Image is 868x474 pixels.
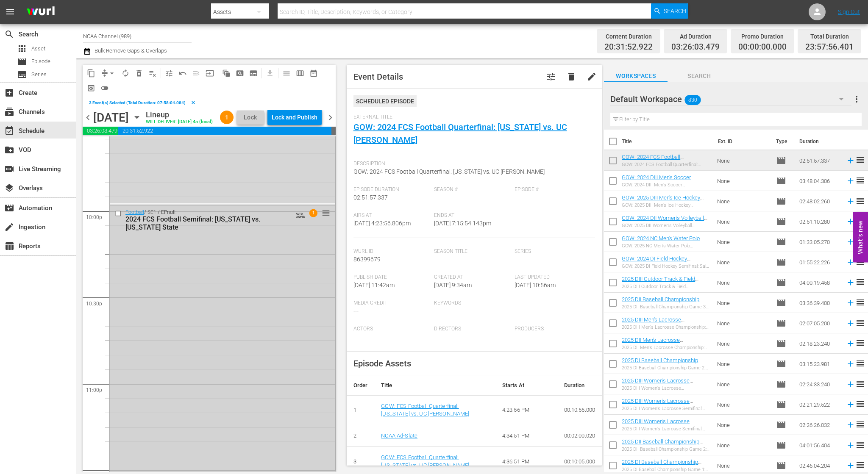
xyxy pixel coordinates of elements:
a: GOW: 2024 FCS Football Quarterfinal: [US_STATE] vs. UC [PERSON_NAME] [622,154,697,173]
th: Duration [557,375,602,396]
button: tune [541,67,561,87]
span: auto_awesome_motion_outlined [222,69,231,78]
span: View Backup [84,81,98,95]
span: Automation [4,203,14,213]
span: reorder [322,208,330,218]
span: 00:00:00.000 [738,42,787,52]
span: reorder [855,460,865,470]
button: Search [651,3,688,19]
span: 830 [685,91,701,109]
td: None [714,252,773,272]
span: Revert to Primary Episode [176,67,189,80]
span: calendar_view_week_outlined [296,69,304,78]
span: Customize Event [546,72,556,82]
button: reorder [322,208,330,217]
span: Bulk Remove Gaps & Overlaps [93,47,167,54]
button: Open Feedback Widget [853,212,868,262]
th: Type [771,130,794,153]
a: 2025 DI Baseball Championship Game 1: LSU vs. Coastal Carolina [622,459,702,471]
th: Ext. ID [713,130,771,153]
th: Starts At [495,375,557,396]
a: 2025 DII Baseball Championship Game 3: Central [US_STATE] vs. [GEOGRAPHIC_DATA] [622,296,703,315]
span: reorder [855,379,865,389]
span: 02:51:57.337 [353,194,388,201]
td: 02:18:23.240 [796,333,843,354]
span: input [206,69,214,78]
svg: Add to Schedule [846,176,855,186]
span: [DATE] 11:42am [353,282,395,288]
td: 02:51:57.337 [796,150,843,171]
span: Actors [353,326,430,333]
div: GOW: 2025 DI Field Hockey Semifinal: Saint Joseph's vs. [US_STATE] [622,263,710,269]
span: --- [353,333,359,340]
span: [DATE] 10:56am [515,282,556,288]
span: 86399679 [353,256,381,263]
div: Default Workspace [610,87,851,111]
span: --- [515,333,520,340]
div: 2025 DIII Women's Lacrosse Semifinal: Gettysburg vs. Tufts [622,406,710,411]
div: Promo Duration [738,30,787,42]
a: 2025 DIII Outdoor Track & Field Championship: Day Three with LG Postgame Show [622,276,703,295]
div: Content Duration [604,30,653,42]
span: Producers [515,326,591,333]
div: Lineup [146,110,213,119]
span: Episode [776,318,786,328]
span: [DATE] 4:23:56.806pm [353,220,411,227]
th: Title [622,130,712,153]
td: None [714,191,773,211]
span: clear [191,100,196,105]
td: 01:55:22.226 [796,252,843,272]
span: subtitles_outlined [249,69,258,78]
span: Episode [776,237,786,247]
td: 02:51:10.280 [796,211,843,232]
span: Ingestion [4,222,14,232]
div: GOW: 2025 DIII Men's Ice Hockey Championship: Hobart vs. Utica [622,202,710,208]
div: GOW: 2025 DII Women's Volleyball Championship: [PERSON_NAME] vs. San Francisco State [622,223,710,228]
span: delete [566,72,576,82]
a: 2025 DII Baseball Championship Game 2: Tampa vs. [GEOGRAPHIC_DATA][US_STATE] [622,438,703,457]
td: 00:10:55.000 [557,395,602,425]
svg: Add to Schedule [846,339,855,348]
span: Month Calendar View [307,67,320,80]
td: 02:48:02.260 [796,191,843,211]
div: 2025 DII Baseball Championship Game 3: Central [US_STATE] vs. [GEOGRAPHIC_DATA] [622,304,710,310]
img: ans4CAIJ8jUAAAAAAAAAAAAAAAAAAAAAAAAgQb4GAAAAAAAAAAAAAAAAAAAAAAAAJMjXAAAAAAAAAAAAAAAAAAAAAAAAgAT5G... [20,2,61,22]
span: Description: [353,161,591,167]
span: edit [587,72,597,82]
button: edit [581,67,602,87]
svg: Add to Schedule [846,420,855,430]
span: --- [434,333,439,340]
span: Live Streaming [4,164,14,174]
span: reorder [855,175,865,186]
div: 2025 DI Baseball Championship Game 1: LSU vs. Coastal Carolina [622,467,710,472]
svg: Add to Schedule [846,278,855,287]
span: 23:57:56.401 [805,42,854,52]
td: 01:33:05.270 [796,232,843,252]
td: 03:15:23.981 [796,354,843,374]
a: GOW: 2024 DII Women's Volleyball Championship: [PERSON_NAME] vs. San Francisco State [622,215,708,234]
span: Create [4,88,14,98]
td: 04:01:56.404 [796,435,843,455]
span: GOW: 2024 FCS Football Quarterfinal: [US_STATE] vs. UC [PERSON_NAME] [353,168,545,175]
span: reorder [855,399,865,409]
td: None [714,150,773,171]
td: 4:23:56 PM [495,395,557,425]
svg: Add to Schedule [846,359,855,369]
span: Episode [776,460,786,471]
div: / SE1 / EPnull: [125,209,292,231]
td: None [714,313,773,333]
span: Episode [31,57,50,66]
span: Lock [240,113,261,122]
span: 20:31:52.922 [118,127,331,135]
td: 03:48:04.306 [796,171,843,191]
div: 2025 DII Baseball Championship Game 2: Tampa vs. [GEOGRAPHIC_DATA][US_STATE] [622,446,710,452]
div: GOW: 2024 FCS Football Quarterfinal: [US_STATE] vs. UC [PERSON_NAME] [622,162,710,167]
span: Day Calendar View [277,65,293,81]
span: Ends At [434,212,510,219]
button: Lock [237,111,264,125]
td: 2 [347,425,375,447]
span: Overlays [4,183,14,193]
span: arrow_drop_down [108,69,116,78]
span: Media Credit [353,300,430,307]
span: Week Calendar View [293,67,307,80]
